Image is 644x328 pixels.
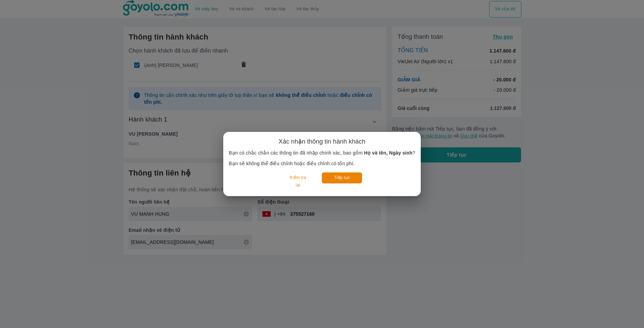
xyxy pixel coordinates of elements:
b: Họ và tên, Ngày sinh [364,150,413,156]
h6: Xác nhận thông tin hành khách [279,137,365,146]
p: Bạn sẽ không thể điều chỉnh hoặc điều chỉnh có tốn phí. [229,160,415,167]
button: Kiểm tra lại [282,172,314,191]
button: Tiếp tục [322,172,362,183]
p: Bạn có chắc chắn các thông tin đã nhập chính xác, bao gồm ? [229,149,415,156]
